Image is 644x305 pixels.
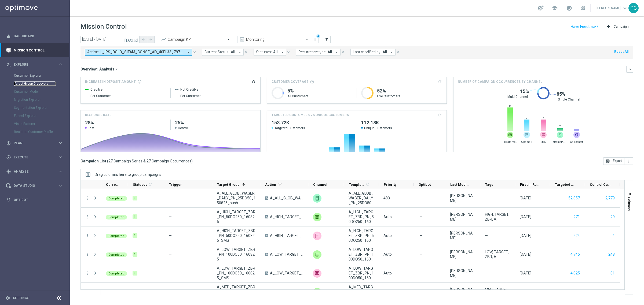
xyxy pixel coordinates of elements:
[524,132,530,138] img: email.svg
[101,226,620,245] div: Press SPACE to select this row.
[14,184,58,187] span: Data Studio
[419,252,422,257] span: —
[334,50,339,55] i: arrow_drop_down
[520,196,531,200] div: 15 Aug 2025, Friday
[349,247,374,262] span: A_LOW_TARGET_ZBR_PN_100DO50_160825
[85,214,90,219] button: more_vert
[6,29,63,43] div: Dashboard
[108,197,124,200] span: Completed
[361,120,442,126] h2: 112,179
[450,231,476,240] div: Dawid Kubek
[14,104,69,112] div: Segmentation Explorer
[265,253,268,256] span: A
[85,120,166,126] h2: 28%
[14,29,63,43] a: Dashboard
[265,215,268,218] span: A
[101,264,620,283] div: Press SPACE to select this row.
[536,140,551,144] span: SMS
[571,25,598,28] input: Have Feedback?
[58,140,63,146] i: keyboard_arrow_right
[520,183,541,187] span: First in Range
[169,252,172,256] span: —
[133,183,147,187] span: Statuses
[349,191,374,205] span: A_ALL_GLOB_WAGER_DAILY_PN_25DO50_150825_PUSH
[202,49,244,56] button: Current Status: All arrow_drop_down
[6,48,63,53] button: Mission Control
[626,66,633,73] button: keyboard_arrow_down
[85,79,136,84] span: Increase In Deposit Amount
[349,183,365,187] span: Templates
[552,140,567,144] span: XtremePush
[341,49,345,55] button: close
[603,157,624,165] button: open_in_browser Export
[175,93,179,99] span: --
[123,36,140,44] button: [DATE]
[540,132,547,138] div: SMS
[6,141,63,145] button: gps_fixed Plan keyboard_arrow_right
[365,181,370,187] span: Calculate column
[169,196,172,200] span: —
[58,183,63,188] i: keyboard_arrow_right
[612,232,615,239] button: 4
[524,132,530,138] div: Optimail
[192,49,197,55] button: close
[384,183,397,187] span: Priority
[6,169,11,174] i: track_changes
[349,228,374,243] span: A_HIGH_TARGET_ZBR_PN_50DO250_160825_SMS
[95,172,161,177] span: Drag columns here to group campaigns
[296,49,341,56] button: Recurrence type: All arrow_drop_down
[540,132,547,138] img: message-text.svg
[58,169,63,174] i: keyboard_arrow_right
[175,120,256,126] h2: 25%
[270,271,304,276] span: A_LOW_TARGET_ZBR_PN_100DO50_160825_SMS
[349,210,374,224] span: A_HIGH_TARGET_ZBR_PN_50DO250_160825
[169,215,172,219] span: —
[186,50,191,55] i: arrow_drop_down
[14,156,58,159] span: Execute
[570,270,580,277] button: 4,025
[85,271,90,276] button: more_vert
[377,94,442,98] p: Live Customers
[106,252,127,257] colored-tag: Completed
[605,195,615,202] button: 2,779
[313,288,321,296] img: Private message
[557,91,566,97] span: 85%
[87,50,99,54] span: Action:
[231,50,235,54] span: All
[101,208,620,226] div: Press SPACE to select this row.
[148,182,152,187] i: refresh
[313,232,321,240] div: SMS
[627,159,631,163] i: more_vert
[614,49,629,55] button: Reset All
[520,88,529,95] span: 15%
[573,132,580,138] img: cellCenter.svg
[237,36,311,43] ng-select: Monitoring
[313,194,321,203] img: XtremePush
[180,87,198,92] span: Not Credible
[458,79,542,84] span: Number of campaign occurrences by channel
[6,198,63,202] div: lightbulb Optibot
[217,228,256,243] span: A_HIGH_TARGET_ZBR_PN_50DO250_160825_SMS
[85,196,90,200] i: more_vert
[80,36,140,43] input: Select date range
[88,126,94,130] span: Test
[14,88,69,96] div: Customer Model
[419,214,422,219] span: —
[485,212,511,222] span: HIGH, TARGET, ZBR, A
[6,184,63,188] div: Data Studio keyboard_arrow_right
[106,196,127,201] colored-tag: Completed
[6,198,11,202] i: lightbulb
[161,37,166,42] i: trending_up
[6,169,63,174] div: track_changes Analyze keyboard_arrow_right
[272,126,353,130] span: Targeted Customers
[328,50,332,54] span: All
[141,38,145,41] i: arrow_back
[520,252,531,257] div: 16 Aug 2025, Saturday
[101,189,620,208] div: Press SPACE to select this row.
[552,5,558,11] span: school
[107,159,108,163] span: (
[555,183,576,187] span: Targeted Customers
[85,86,89,93] span: --
[100,50,184,54] span: L_IPS_DOLO_SITAM_CONSE_AD_40EL33_797418_sedd, E_TEMP_INCIDI_UTL_ET_21DO801_135407, M_ALIQ_ENIMAD_...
